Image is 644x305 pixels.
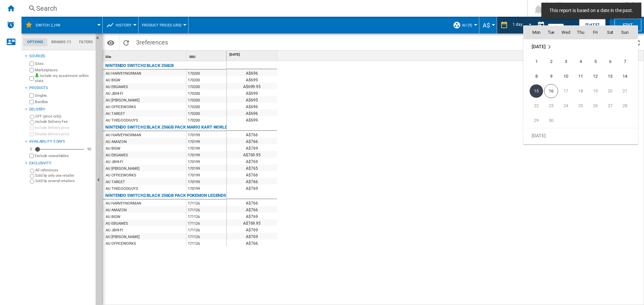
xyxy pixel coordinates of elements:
span: 15 [530,84,543,98]
span: 16 [544,84,558,98]
td: Tuesday September 23 2025 [544,98,558,113]
span: 7 [618,55,632,68]
td: Saturday September 6 2025 [603,54,618,69]
span: 4 [574,55,587,68]
th: Sun [618,26,638,39]
td: Sunday September 28 2025 [618,98,638,113]
td: Tuesday September 9 2025 [544,69,558,84]
th: Thu [573,26,588,39]
span: 8 [530,70,543,83]
span: 12 [589,70,602,83]
td: Friday September 12 2025 [588,69,603,84]
td: Sunday September 14 2025 [618,69,638,84]
td: Saturday September 20 2025 [603,84,618,98]
td: September 2025 [524,39,638,54]
td: Thursday September 11 2025 [573,69,588,84]
span: [DATE] [532,44,545,49]
td: Friday September 26 2025 [588,98,603,113]
tr: Week 1 [524,54,638,69]
td: Wednesday September 17 2025 [558,84,573,98]
span: 6 [603,55,617,68]
th: Tue [544,26,558,39]
th: Sat [603,26,618,39]
span: [DATE] [532,133,545,138]
span: 13 [603,70,617,83]
tr: Week undefined [524,39,638,54]
td: Tuesday September 30 2025 [544,113,558,128]
td: Thursday September 18 2025 [573,84,588,98]
th: Mon [524,26,544,39]
span: 11 [574,70,587,83]
span: 1 [530,55,543,68]
tr: Week 3 [524,84,638,98]
td: Wednesday September 3 2025 [558,54,573,69]
td: Monday September 22 2025 [524,98,544,113]
td: Monday September 8 2025 [524,69,544,84]
td: Monday September 29 2025 [524,113,544,128]
tr: Week undefined [524,128,638,143]
span: 14 [618,70,632,83]
span: 9 [544,70,558,83]
th: Fri [588,26,603,39]
td: Monday September 1 2025 [524,54,544,69]
td: Friday September 5 2025 [588,54,603,69]
span: 2 [544,55,558,68]
td: Sunday September 7 2025 [618,54,638,69]
td: Tuesday September 16 2025 [544,84,558,98]
td: Friday September 19 2025 [588,84,603,98]
span: 10 [559,70,573,83]
td: Thursday September 4 2025 [573,54,588,69]
td: Tuesday September 2 2025 [544,54,558,69]
td: Wednesday September 10 2025 [558,69,573,84]
td: Saturday September 27 2025 [603,98,618,113]
span: This report is based on a date in the past. [547,7,635,14]
tr: Week 5 [524,113,638,128]
span: 3 [559,55,573,68]
td: Saturday September 13 2025 [603,69,618,84]
td: Monday September 15 2025 [524,84,544,98]
td: Thursday September 25 2025 [573,98,588,113]
md-calendar: Calendar [524,26,638,144]
td: Wednesday September 24 2025 [558,98,573,113]
td: Sunday September 21 2025 [618,84,638,98]
th: Wed [558,26,573,39]
tr: Week 4 [524,98,638,113]
tr: Week 2 [524,69,638,84]
span: 5 [589,55,602,68]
